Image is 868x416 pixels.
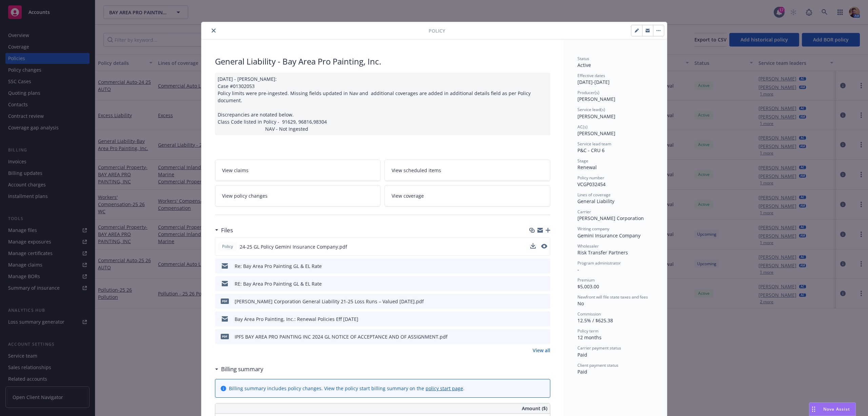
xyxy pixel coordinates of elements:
[221,226,233,235] h3: Files
[577,334,601,341] span: 12 months
[541,333,548,340] button: preview file
[530,243,536,249] button: download file
[429,27,445,34] span: Policy
[577,124,588,130] span: AC(s)
[577,260,621,266] span: Program administrator
[809,402,856,416] button: Nova Assist
[221,299,229,304] span: pdf
[577,294,648,300] span: Newfront will file state taxes and fees
[577,368,587,375] span: Paid
[531,263,536,270] button: download file
[577,345,621,351] span: Carrier payment status
[577,362,618,368] span: Client payment status
[533,347,550,354] a: View all
[577,130,615,137] span: [PERSON_NAME]
[577,175,604,181] span: Policy number
[577,141,611,147] span: Service lead team
[215,73,550,135] div: [DATE] - [PERSON_NAME]: Case #01302053 Policy limits were pre-ingested. Missing fields updated in...
[577,158,588,164] span: Stage
[577,226,609,232] span: Writing company
[531,280,536,287] button: download file
[229,385,465,392] div: Billing summary includes policy changes. View the policy start billing summary on the .
[577,198,614,204] span: General Liability
[577,147,605,153] span: P&C - CRU 6
[577,209,591,215] span: Carrier
[577,266,579,273] span: -
[577,215,644,221] span: [PERSON_NAME] Corporation
[577,243,599,249] span: Wholesaler
[426,385,463,392] a: policy start page
[221,334,229,339] span: pdf
[235,263,322,270] div: Re: Bay Area Pro Painting GL & EL Rate
[577,277,595,283] span: Premium
[235,280,322,287] div: RE: Bay Area Pro Painting GL & EL Rate
[221,243,234,250] span: Policy
[577,311,601,317] span: Commission
[541,243,547,250] button: preview file
[577,73,605,78] span: Effective dates
[577,249,628,256] span: Risk Transfer Partners
[392,167,441,174] span: View scheduled items
[823,406,850,412] span: Nova Assist
[392,192,424,199] span: View coverage
[215,160,381,181] a: View claims
[222,192,268,199] span: View policy changes
[235,315,358,323] div: Bay Area Pro Painting, Inc.: Renewal Policies Eff [DATE]
[522,405,547,412] span: Amount ($)
[215,185,381,206] a: View policy changes
[541,315,548,323] button: preview file
[215,56,550,67] div: General Liability - Bay Area Pro Painting, Inc.
[215,365,263,374] div: Billing summary
[531,298,536,305] button: download file
[577,164,597,170] span: Renewal
[222,167,249,174] span: View claims
[577,73,653,86] div: [DATE] - [DATE]
[530,243,536,250] button: download file
[384,185,550,206] a: View coverage
[577,283,599,290] span: $5,003.00
[541,244,547,249] button: preview file
[577,317,613,324] span: 12.5% / $625.38
[235,333,448,340] div: IPFS BAY AREA PRO PAINTING INC 2024 GL NOTICE OF ACCEPTANCE AND OF ASSIGNMENT.pdf
[577,192,611,198] span: Lines of coverage
[541,280,548,287] button: preview file
[577,232,640,239] span: Gemini Insurance Company
[384,160,550,181] a: View scheduled items
[577,62,591,68] span: Active
[577,300,584,307] span: No
[541,263,548,270] button: preview file
[240,243,347,250] span: 24-25 GL Policy Gemini Insurance Company.pdf
[809,403,818,416] div: Drag to move
[531,315,536,323] button: download file
[577,96,615,102] span: [PERSON_NAME]
[577,328,598,334] span: Policy term
[221,365,263,374] h3: Billing summary
[577,181,606,187] span: VCGP032454
[215,226,233,235] div: Files
[577,351,587,358] span: Paid
[577,113,615,120] span: [PERSON_NAME]
[577,90,599,95] span: Producer(s)
[541,298,548,305] button: preview file
[235,298,424,305] div: [PERSON_NAME] Corporation General Liability 21-25 Loss Runs – Valued [DATE].pdf
[531,333,536,340] button: download file
[577,56,589,61] span: Status
[577,107,605,112] span: Service lead(s)
[210,26,218,35] button: close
